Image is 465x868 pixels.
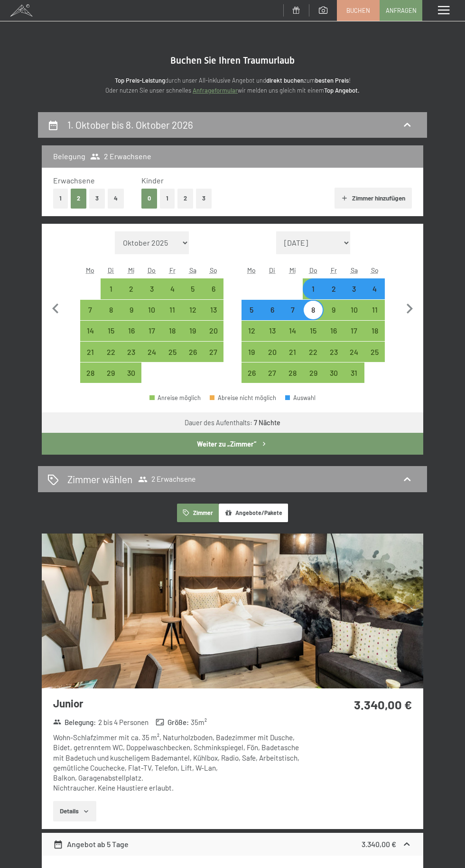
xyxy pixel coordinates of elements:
[162,321,183,341] div: Anreise möglich
[183,321,203,341] div: Sat Sep 19 2026
[219,504,288,522] button: Angebote/Pakete
[162,278,183,299] div: Fri Sep 04 2026
[315,76,349,84] strong: besten Preis
[344,300,364,320] div: Sat Oct 10 2026
[149,395,201,401] div: Anreise möglich
[346,6,370,15] span: Buchen
[122,348,140,367] div: 23
[282,300,303,320] div: Wed Oct 07 2026
[101,278,121,299] div: Anreise möglich
[142,348,161,367] div: 24
[344,321,364,341] div: Sat Oct 17 2026
[204,327,223,345] div: 20
[101,342,121,362] div: Anreise möglich
[121,321,141,341] div: Wed Sep 16 2026
[162,321,183,341] div: Fri Sep 18 2026
[38,76,427,95] p: durch unser All-inklusive Angebot und zum ! Oder nutzen Sie unser schnelles wir melden uns gleich...
[203,321,223,341] div: Anreise möglich
[262,300,282,320] div: Anreise möglich
[141,300,162,320] div: Anreise möglich
[386,6,417,15] span: Anfragen
[210,395,276,401] div: Abreise nicht möglich
[101,278,121,299] div: Tue Sep 01 2026
[183,342,203,362] div: Anreise möglich
[337,0,379,20] a: Buchen
[80,300,101,320] div: Anreise möglich
[196,189,212,208] button: 3
[141,300,162,320] div: Thu Sep 10 2026
[282,342,303,362] div: Anreise möglich
[162,342,183,362] div: Anreise möglich
[324,278,344,299] div: Fri Oct 02 2026
[203,321,223,341] div: Sun Sep 20 2026
[242,362,262,383] div: Anreise möglich
[71,189,86,208] button: 2
[242,369,261,388] div: 26
[364,300,385,320] div: Anreise möglich
[203,342,223,362] div: Sun Sep 27 2026
[283,369,302,388] div: 28
[53,176,95,185] span: Erwachsene
[344,300,364,320] div: Anreise möglich
[365,327,384,345] div: 18
[42,534,423,688] img: mss_renderimg.php
[303,342,323,362] div: Thu Oct 22 2026
[304,369,322,388] div: 29
[122,285,140,304] div: 2
[266,76,304,84] strong: direkt buchen
[101,321,121,341] div: Anreise möglich
[303,300,323,320] div: Thu Oct 08 2026
[53,151,85,162] h3: Belegung
[121,362,141,383] div: Anreise möglich
[344,321,364,341] div: Anreise möglich
[283,306,302,324] div: 7
[354,697,412,712] strong: 3.340,00 €
[141,176,164,185] span: Kinder
[324,86,360,94] strong: Top Angebot.
[80,342,101,362] div: Mon Sep 21 2026
[163,348,182,367] div: 25
[80,362,101,383] div: Anreise möglich
[325,327,343,345] div: 16
[242,348,261,367] div: 19
[303,321,323,341] div: Anreise möglich
[122,327,140,345] div: 16
[138,475,195,484] span: 2 Erwachsene
[344,278,364,299] div: Sat Oct 03 2026
[183,342,203,362] div: Sat Sep 26 2026
[183,278,203,299] div: Sat Sep 05 2026
[53,189,68,208] button: 1
[53,696,309,711] h3: Junior
[344,278,364,299] div: Anreise möglich
[364,321,385,341] div: Sun Oct 18 2026
[102,369,120,388] div: 29
[142,306,161,324] div: 10
[324,300,344,320] div: Fri Oct 09 2026
[80,362,101,383] div: Mon Sep 28 2026
[282,321,303,341] div: Anreise möglich
[101,362,121,383] div: Anreise möglich
[169,266,176,274] abbr: Freitag
[102,348,120,367] div: 22
[269,266,275,274] abbr: Dienstag
[242,342,262,362] div: Mon Oct 19 2026
[262,300,282,320] div: Tue Oct 06 2026
[141,189,157,208] button: 0
[324,321,344,341] div: Fri Oct 16 2026
[162,342,183,362] div: Fri Sep 25 2026
[183,300,203,320] div: Anreise möglich
[121,362,141,383] div: Wed Sep 30 2026
[141,278,162,299] div: Thu Sep 03 2026
[210,266,217,274] abbr: Sonntag
[67,472,132,486] h2: Zimmer wählen
[331,266,337,274] abbr: Freitag
[86,266,94,274] abbr: Montag
[263,369,281,388] div: 27
[142,327,161,345] div: 17
[102,306,120,324] div: 8
[254,419,280,427] b: 7 Nächte
[203,300,223,320] div: Anreise möglich
[304,348,322,367] div: 22
[80,300,101,320] div: Mon Sep 07 2026
[324,342,344,362] div: Anreise möglich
